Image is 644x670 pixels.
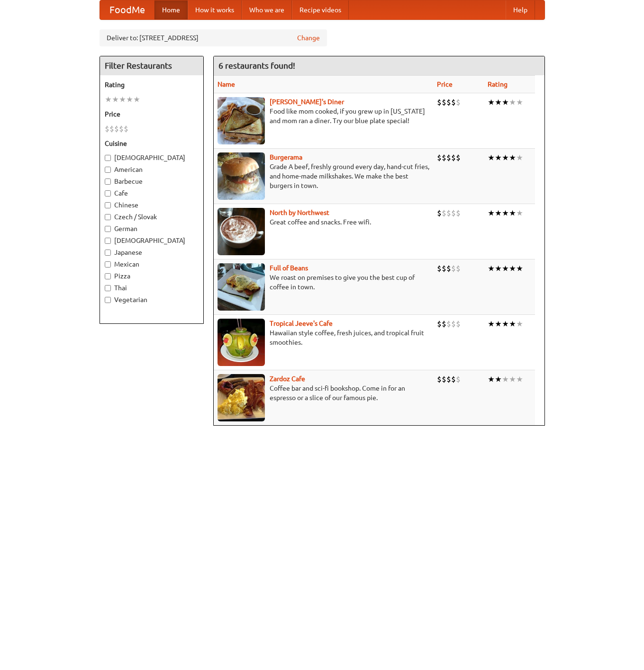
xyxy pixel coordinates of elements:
[105,297,111,303] input: Vegetarian
[446,97,451,107] li: $
[105,273,111,279] input: Pizza
[126,94,133,105] li: ★
[105,224,199,233] label: German
[218,162,429,190] p: Grade A beef, freshly ground every day, hand-cut fries, and home-made milkshakes. We make the bes...
[105,261,111,268] input: Mexican
[218,319,265,366] img: jeeves.jpg
[437,80,453,88] a: Price
[502,152,509,163] li: ★
[495,319,502,329] li: ★
[502,97,509,107] li: ★
[112,94,119,105] li: ★
[516,97,523,107] li: ★
[270,98,344,106] a: [PERSON_NAME]'s Diner
[451,208,456,218] li: $
[488,208,495,218] li: ★
[270,264,308,272] a: Full of Beans
[270,209,329,216] a: North by Northwest
[437,97,442,107] li: $
[105,167,111,173] input: American
[218,374,265,421] img: zardoz.jpg
[509,152,516,163] li: ★
[456,97,461,107] li: $
[495,152,502,163] li: ★
[451,152,456,163] li: $
[109,124,114,134] li: $
[100,0,154,19] a: FoodMe
[451,97,456,107] li: $
[218,152,265,200] img: burgerama.jpg
[442,208,446,218] li: $
[105,248,199,257] label: Japanese
[218,208,265,255] img: north.jpg
[516,319,523,329] li: ★
[133,94,140,105] li: ★
[105,214,111,220] input: Czech / Slovak
[488,80,508,88] a: Rating
[218,97,265,144] img: sallys.jpg
[451,374,456,384] li: $
[270,153,302,161] a: Burgerama
[114,124,119,134] li: $
[105,212,199,222] label: Czech / Slovak
[105,226,111,232] input: German
[105,236,199,245] label: [DEMOGRAPHIC_DATA]
[509,319,516,329] li: ★
[154,0,188,19] a: Home
[105,139,199,148] h5: Cuisine
[456,208,461,218] li: $
[437,319,442,329] li: $
[270,375,305,383] a: Zardoz Cafe
[446,374,451,384] li: $
[451,319,456,329] li: $
[495,374,502,384] li: ★
[124,124,128,134] li: $
[451,263,456,274] li: $
[516,374,523,384] li: ★
[437,263,442,274] li: $
[218,263,265,311] img: beans.jpg
[437,208,442,218] li: $
[105,295,199,304] label: Vegetarian
[105,94,112,105] li: ★
[502,374,509,384] li: ★
[297,33,320,43] a: Change
[119,124,124,134] li: $
[100,29,327,46] div: Deliver to: [STREET_ADDRESS]
[105,80,199,89] h5: Rating
[456,152,461,163] li: $
[188,0,242,19] a: How it works
[105,153,199,162] label: [DEMOGRAPHIC_DATA]
[218,217,429,227] p: Great coffee and snacks. Free wifi.
[488,319,495,329] li: ★
[105,177,199,186] label: Barbecue
[270,320,333,327] a: Tropical Jeeve's Cafe
[506,0,535,19] a: Help
[105,165,199,174] label: American
[218,107,429,125] p: Food like mom cooked, if you grew up in [US_STATE] and mom ran a diner. Try our blue plate special!
[516,208,523,218] li: ★
[442,374,446,384] li: $
[218,273,429,292] p: We roast on premises to give you the best cup of coffee in town.
[105,238,111,244] input: [DEMOGRAPHIC_DATA]
[516,263,523,274] li: ★
[516,152,523,163] li: ★
[105,283,199,293] label: Thai
[292,0,349,19] a: Recipe videos
[105,202,111,208] input: Chinese
[446,152,451,163] li: $
[437,152,442,163] li: $
[442,97,446,107] li: $
[105,285,111,291] input: Thai
[105,124,109,134] li: $
[509,374,516,384] li: ★
[509,97,516,107] li: ★
[105,271,199,281] label: Pizza
[488,152,495,163] li: ★
[105,259,199,269] label: Mexican
[442,263,446,274] li: $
